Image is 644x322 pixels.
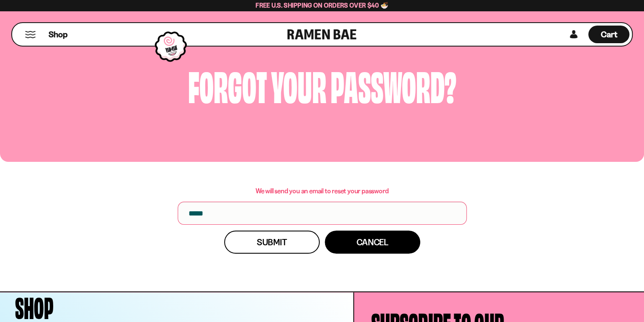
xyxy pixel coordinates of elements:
span: Submit [257,238,287,247]
h2: Forgot your password? [6,65,638,103]
span: Shop [49,29,67,40]
button: Submit [224,231,320,254]
span: Shop [15,291,54,320]
p: We will send you an email to reset your password [178,187,467,195]
button: Cancel [325,231,420,254]
button: Mobile Menu Trigger [25,31,36,38]
span: Cart [601,29,617,39]
span: Cancel [356,238,388,247]
a: Shop [49,26,67,43]
span: Free U.S. Shipping on Orders over $40 🍜 [256,1,388,9]
a: Cart [588,23,629,46]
